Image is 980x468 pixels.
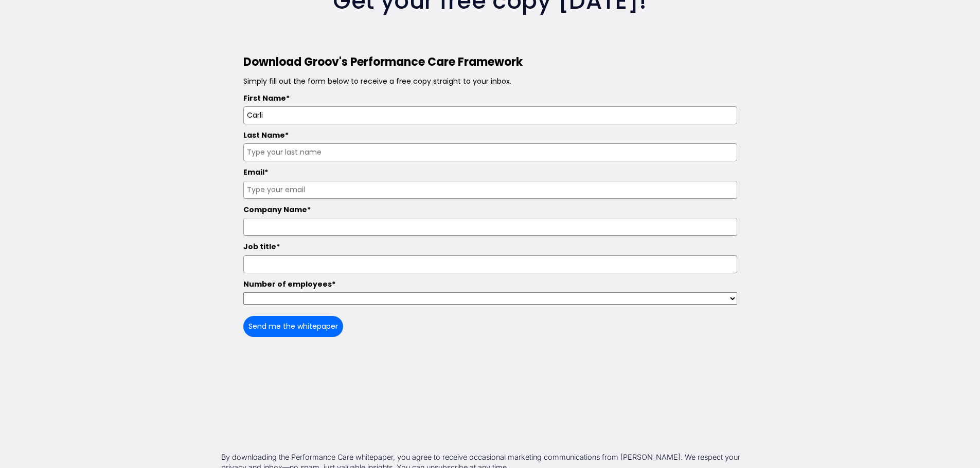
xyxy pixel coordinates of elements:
div: Download Groov's Performance Care Framework [243,53,737,70]
label: Number of employees* [243,278,737,290]
label: Job title* [243,241,737,252]
div: Simply fill out the form below to receive a free copy straight to your inbox. [243,76,737,87]
input: Type your last name [243,143,737,161]
input: Type your first name [243,106,737,124]
label: Company Name* [243,204,737,215]
label: Email* [243,166,737,178]
input: Type your email [243,181,737,199]
label: Last Name* [243,129,737,141]
label: First Name* [243,92,737,104]
button: Send me the whitepaper [243,316,343,337]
